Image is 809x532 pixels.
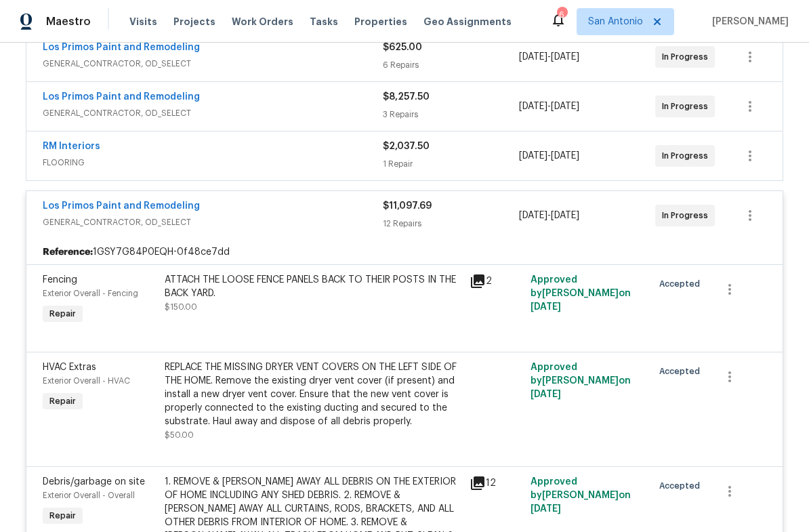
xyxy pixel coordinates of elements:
span: [DATE] [519,151,547,161]
div: 6 Repairs [383,58,519,72]
span: [DATE] [519,102,547,111]
a: Los Primos Paint and Remodeling [43,201,200,211]
span: In Progress [662,209,713,222]
span: In Progress [662,149,713,163]
div: 6 [557,8,566,22]
span: [PERSON_NAME] [707,15,789,28]
span: [DATE] [519,52,547,62]
span: In Progress [662,100,713,113]
span: Properties [354,15,407,28]
b: Reference: [43,245,93,259]
div: 12 [470,475,522,491]
span: GENERAL_CONTRACTOR, OD_SELECT [43,57,383,70]
a: Los Primos Paint and Remodeling [43,43,200,52]
span: Repair [44,307,81,321]
span: GENERAL_CONTRACTOR, OD_SELECT [43,106,383,120]
span: $11,097.69 [383,201,432,211]
span: Approved by [PERSON_NAME] on [531,477,631,514]
span: Maestro [46,15,91,28]
span: [DATE] [551,102,579,111]
span: Exterior Overall - Fencing [43,289,138,298]
span: Fencing [43,275,77,285]
span: - [519,149,579,163]
span: - [519,50,579,64]
div: 1GSY7G84P0EQH-0f48ce7dd [26,240,783,264]
div: 3 Repairs [383,108,519,121]
span: Approved by [PERSON_NAME] on [531,363,631,399]
span: HVAC Extras [43,363,96,372]
div: ATTACH THE LOOSE FENCE PANELS BACK TO THEIR POSTS IN THE BACK YARD. [165,273,461,300]
span: San Antonio [588,15,643,28]
span: $8,257.50 [383,92,430,102]
span: Exterior Overall - Overall [43,491,135,499]
span: Debris/garbage on site [43,477,145,487]
span: Tasks [310,17,338,26]
span: [DATE] [531,504,561,514]
a: RM Interiors [43,142,100,151]
span: $50.00 [165,431,194,439]
div: 2 [470,273,522,289]
span: $625.00 [383,43,422,52]
span: In Progress [662,50,713,64]
span: [DATE] [551,151,579,161]
span: - [519,100,579,113]
span: Repair [44,394,81,408]
span: FLOORING [43,156,383,169]
span: Work Orders [232,15,293,28]
span: $150.00 [165,303,197,311]
span: [DATE] [551,52,579,62]
span: Exterior Overall - HVAC [43,377,130,385]
span: $2,037.50 [383,142,430,151]
div: REPLACE THE MISSING DRYER VENT COVERS ON THE LEFT SIDE OF THE HOME. Remove the existing dryer ven... [165,361,461,428]
span: GENERAL_CONTRACTOR, OD_SELECT [43,216,383,229]
span: - [519,209,579,222]
span: Geo Assignments [423,15,512,28]
span: Accepted [659,365,705,378]
span: Repair [44,509,81,523]
span: Accepted [659,479,705,493]
span: [DATE] [551,211,579,220]
span: Visits [129,15,157,28]
span: [DATE] [531,390,561,399]
div: 12 Repairs [383,217,519,230]
span: Approved by [PERSON_NAME] on [531,275,631,312]
span: Projects [173,15,215,28]
span: [DATE] [531,302,561,312]
div: 1 Repair [383,157,519,171]
a: Los Primos Paint and Remodeling [43,92,200,102]
span: [DATE] [519,211,547,220]
span: Accepted [659,277,705,291]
